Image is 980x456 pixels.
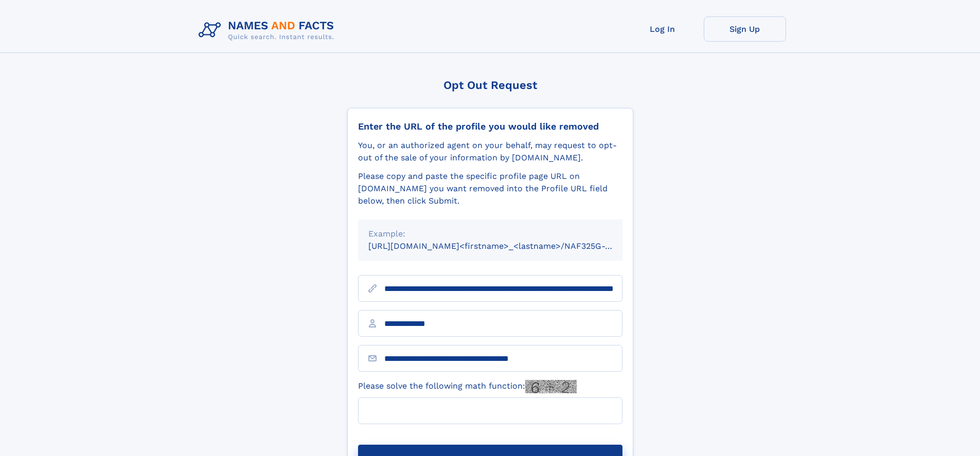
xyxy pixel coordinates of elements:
[621,16,704,42] a: Log In
[347,79,633,92] div: Opt Out Request
[704,16,786,42] a: Sign Up
[358,139,622,164] div: You, or an authorized agent on your behalf, may request to opt-out of the sale of your informatio...
[368,228,612,240] div: Example:
[358,170,622,207] div: Please copy and paste the specific profile page URL on [DOMAIN_NAME] you want removed into the Pr...
[194,16,343,44] img: Logo Names and Facts
[358,380,577,393] label: Please solve the following math function:
[368,241,642,251] small: [URL][DOMAIN_NAME]<firstname>_<lastname>/NAF325G-xxxxxxxx
[358,121,622,132] div: Enter the URL of the profile you would like removed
